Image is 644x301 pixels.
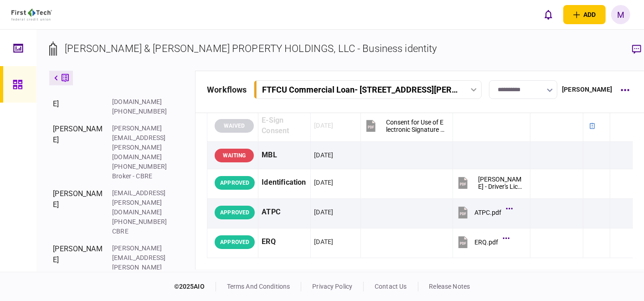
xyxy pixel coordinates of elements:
[429,283,470,290] a: release notes
[227,283,290,290] a: terms and conditions
[375,283,407,290] a: contact us
[364,115,445,136] button: Consent for Use of Electronic Signature and Electronic Disclosures Agreement Editable.pdf
[314,178,333,187] div: [DATE]
[562,85,612,94] div: [PERSON_NAME]
[262,85,459,94] div: FTFCU Commercial Loan - [STREET_ADDRESS][PERSON_NAME]
[53,188,103,236] div: [PERSON_NAME]
[112,188,171,217] div: [EMAIL_ADDRESS][PERSON_NAME][DOMAIN_NAME]
[215,149,254,162] div: WAITING
[262,172,307,193] div: Identification
[112,124,171,162] div: [PERSON_NAME][EMAIL_ADDRESS][PERSON_NAME][DOMAIN_NAME]
[112,107,171,116] div: [PHONE_NUMBER]
[456,232,507,252] button: ERQ.pdf
[215,176,255,190] div: APPROVED
[456,172,522,193] button: Cullum, Keith - Driver's License.pdf
[611,5,630,24] button: M
[112,162,171,171] div: [PHONE_NUMBER]
[53,244,103,291] div: [PERSON_NAME]
[262,145,307,166] div: MBL
[254,80,482,99] button: FTFCU Commercial Loan- [STREET_ADDRESS][PERSON_NAME]
[112,171,171,181] div: Broker - CBRE
[456,202,510,223] button: ATPC.pdf
[215,235,255,249] div: APPROVED
[474,209,501,216] div: ATPC.pdf
[262,232,307,252] div: ERQ
[11,9,52,21] img: client company logo
[215,206,255,219] div: APPROVED
[262,115,307,136] div: E-Sign Consent
[112,217,171,227] div: [PHONE_NUMBER]
[215,119,254,133] div: WAIVED
[478,176,522,190] div: Cullum, Keith - Driver's License.pdf
[207,83,247,96] div: workflows
[314,208,333,217] div: [DATE]
[386,119,445,133] div: Consent for Use of Electronic Signature and Electronic Disclosures Agreement Editable.pdf
[563,5,606,24] button: open adding identity options
[539,5,558,24] button: open notifications list
[112,227,171,236] div: CBRE
[112,244,171,282] div: [PERSON_NAME][EMAIL_ADDRESS][PERSON_NAME][DOMAIN_NAME]
[53,88,103,116] div: [PERSON_NAME]
[474,239,498,246] div: ERQ.pdf
[65,41,437,56] div: [PERSON_NAME] & [PERSON_NAME] PROPERTY HOLDINGS, LLC - Business identity
[262,202,307,223] div: ATPC
[314,121,333,130] div: [DATE]
[53,124,103,181] div: [PERSON_NAME]
[312,283,352,290] a: privacy policy
[174,282,216,291] div: © 2025 AIO
[314,150,333,160] div: [DATE]
[314,237,333,246] div: [DATE]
